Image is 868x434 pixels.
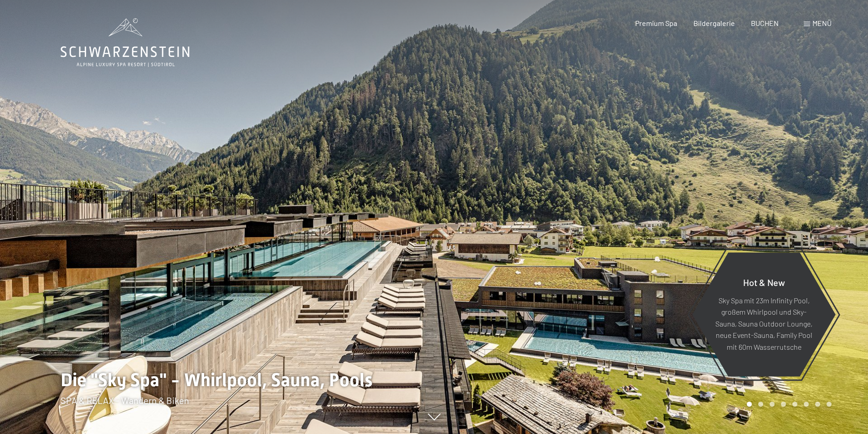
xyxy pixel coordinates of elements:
a: BUCHEN [751,19,779,27]
div: Carousel Page 8 [827,402,832,407]
div: Carousel Page 4 [781,402,786,407]
div: Carousel Page 7 [815,402,820,407]
span: Menü [812,19,832,27]
div: Carousel Page 2 [758,402,763,407]
span: Hot & New [743,276,785,287]
a: Bildergalerie [693,19,735,27]
p: Sky Spa mit 23m Infinity Pool, großem Whirlpool und Sky-Sauna, Sauna Outdoor Lounge, neue Event-S... [714,294,813,352]
div: Carousel Pagination [744,402,832,407]
div: Carousel Page 1 (Current Slide) [747,402,752,407]
a: Premium Spa [635,19,677,27]
div: Carousel Page 6 [804,402,809,407]
a: Hot & New Sky Spa mit 23m Infinity Pool, großem Whirlpool und Sky-Sauna, Sauna Outdoor Lounge, ne... [692,252,836,377]
div: Carousel Page 3 [770,402,775,407]
div: Carousel Page 5 [792,402,797,407]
